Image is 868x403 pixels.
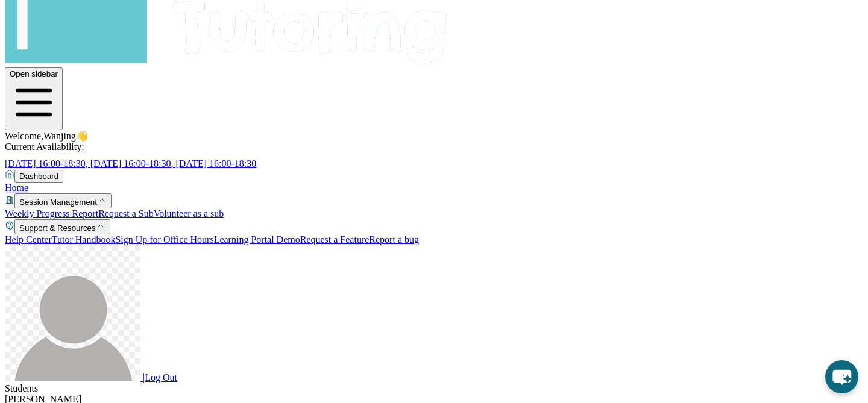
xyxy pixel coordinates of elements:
[5,142,84,152] span: Current Availability:
[214,234,300,245] a: Learning Portal Demo
[10,69,58,78] span: Open sidebar
[14,193,112,208] button: Session Management
[19,223,96,233] span: Support & Resources
[5,183,28,193] a: Home
[5,131,88,141] span: Welcome, Wanjing 👋
[5,372,177,383] a: |Log Out
[5,234,52,245] a: Help Center
[300,234,370,245] a: Request a Feature
[19,198,97,207] span: Session Management
[5,158,271,169] a: [DATE] 16:00-18:30, [DATE] 16:00-18:30, [DATE] 16:00-18:30
[825,360,858,393] button: chat-button
[143,372,145,383] span: |
[369,234,419,245] a: Report a bug
[5,67,63,130] button: Open sidebar
[154,208,224,219] a: Volunteer as a sub
[145,372,177,383] span: Log Out
[19,172,58,181] span: Dashboard
[5,158,256,169] span: [DATE] 16:00-18:30, [DATE] 16:00-18:30, [DATE] 16:00-18:30
[14,170,63,183] button: Dashboard
[5,208,98,219] a: Weekly Progress Report
[5,383,863,394] div: Students
[115,234,213,245] a: Sign Up for Office Hours
[5,245,140,381] img: user-img
[98,208,154,219] a: Request a Sub
[52,234,116,245] a: Tutor Handbook
[14,219,110,234] button: Support & Resources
